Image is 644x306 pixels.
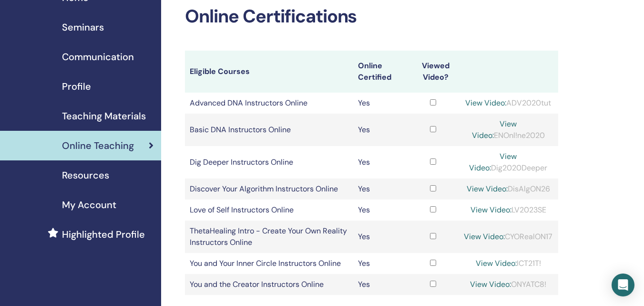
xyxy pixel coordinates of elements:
[353,221,408,253] td: Yes
[62,20,104,34] span: Seminars
[185,200,353,221] td: Love of Self Instructors Online
[353,274,408,295] td: Yes
[476,258,517,268] a: View Video:
[62,109,146,123] span: Teaching Materials
[470,279,511,289] a: View Video:
[463,231,553,243] div: CYORealON17
[353,179,408,200] td: Yes
[353,51,408,93] th: Online Certified
[463,279,553,290] div: ONYATC8!
[469,151,517,173] a: View Video:
[185,93,353,114] td: Advanced DNA Instructors Online
[62,168,109,182] span: Resources
[465,98,506,108] a: View Video:
[470,205,511,215] a: View Video:
[185,114,353,146] td: Basic DNA Instructors Online
[408,51,458,93] th: Viewed Video?
[464,232,505,242] a: View Video:
[353,114,408,146] td: Yes
[463,258,553,269] div: ICT21T!
[353,146,408,179] td: Yes
[62,79,91,94] span: Profile
[353,93,408,114] td: Yes
[463,97,553,109] div: ADV2020tut
[62,198,116,212] span: My Account
[353,200,408,221] td: Yes
[472,119,517,140] a: View Video:
[185,6,558,28] h2: Online Certifications
[612,274,634,296] div: Open Intercom Messenger
[185,179,353,200] td: Discover Your Algorithm Instructors Online
[353,253,408,274] td: Yes
[62,50,134,64] span: Communication
[185,146,353,179] td: Dig Deeper Instructors Online
[62,138,134,153] span: Online Teaching
[463,151,553,174] div: Dig2020Deeper
[185,51,353,93] th: Eligible Courses
[463,204,553,216] div: LV2023SE
[463,183,553,195] div: DisAlgON26
[185,221,353,253] td: ThetaHealing Intro - Create Your Own Reality Instructors Online
[62,227,145,242] span: Highlighted Profile
[467,184,508,194] a: View Video:
[463,118,553,141] div: ENOnl!ne2020
[185,274,353,295] td: You and the Creator Instructors Online
[185,253,353,274] td: You and Your Inner Circle Instructors Online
